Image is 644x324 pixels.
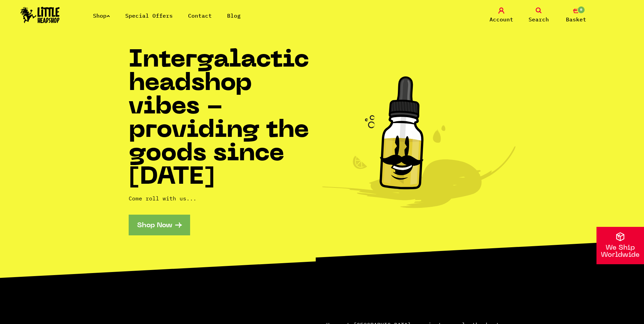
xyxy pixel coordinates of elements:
[559,7,593,23] a: 0 Basket
[227,12,241,19] a: Blog
[490,15,513,23] span: Account
[577,6,585,14] span: 0
[125,12,173,19] a: Special Offers
[93,12,110,19] a: Shop
[566,15,586,23] span: Basket
[522,7,556,23] a: Search
[596,245,644,259] p: We Ship Worldwide
[129,215,190,235] a: Shop Now
[529,15,549,23] span: Search
[188,12,212,19] a: Contact
[129,49,322,190] h1: Intergalactic headshop vibes - providing the goods since [DATE]
[20,7,60,23] img: Little Head Shop Logo
[129,194,322,202] p: Come roll with us...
